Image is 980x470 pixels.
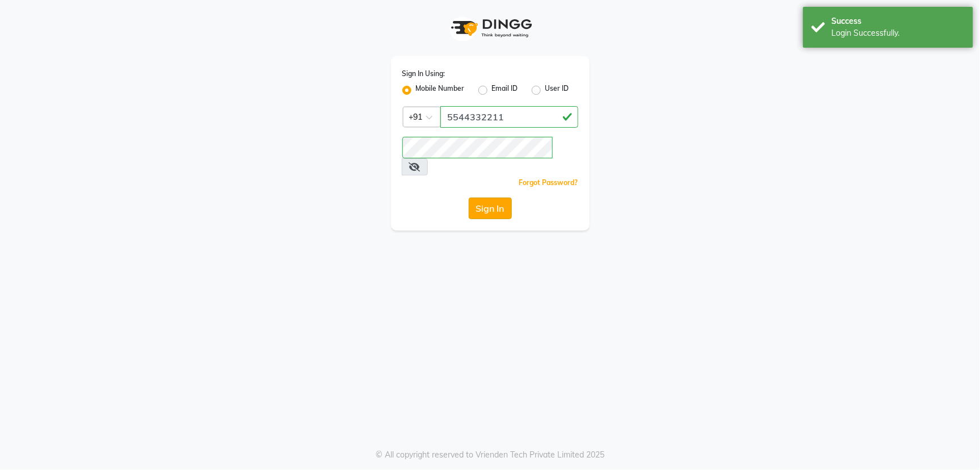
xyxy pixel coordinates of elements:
img: logo1.svg [445,11,536,45]
label: Sign In Using: [402,69,445,79]
label: Email ID [492,83,518,97]
label: User ID [545,83,569,97]
div: Success [831,15,965,27]
input: Username [440,106,578,128]
a: Forgot Password? [519,178,578,187]
div: Login Successfully. [831,27,965,39]
button: Sign In [469,198,512,219]
input: Username [402,137,553,158]
label: Mobile Number [416,83,465,97]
